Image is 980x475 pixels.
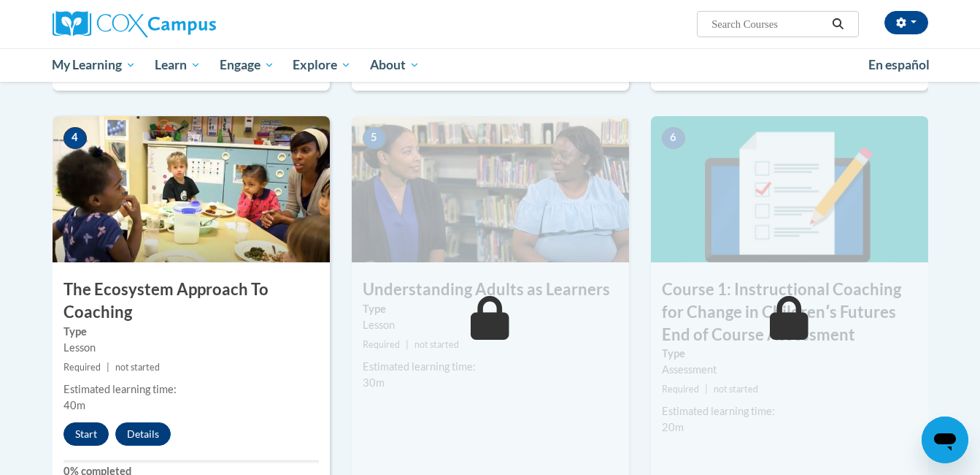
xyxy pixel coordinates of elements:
input: Search Courses [710,15,827,33]
span: not started [414,339,459,350]
h3: Course 1: Instructional Coaching for Change in Childrenʹs Futures End of Course Assessment [651,278,928,346]
a: Cox Campus [53,11,330,37]
div: Estimated learning time: [363,359,618,375]
h3: Understanding Adults as Learners [352,278,629,301]
span: Required [63,362,101,373]
span: not started [714,384,758,395]
span: 40m [63,399,85,411]
a: About [360,48,429,82]
a: En español [859,50,939,80]
span: 4 [63,127,87,149]
span: Explore [293,56,351,74]
label: Type [363,301,618,317]
span: 30m [363,376,385,389]
label: Type [662,346,917,362]
button: Start [63,422,109,446]
h3: The Ecosystem Approach To Coaching [53,278,330,324]
div: Estimated learning time: [662,403,917,419]
button: Account Settings [884,11,928,34]
a: Engage [210,48,284,82]
img: Course Image [651,116,928,262]
div: Assessment [662,362,917,378]
span: 5 [363,127,386,149]
img: Course Image [53,116,330,262]
span: Engage [220,56,274,74]
div: Lesson [63,340,319,356]
span: En español [868,57,930,72]
span: Required [363,339,400,350]
span: My Learning [52,56,136,74]
a: My Learning [43,48,146,82]
span: | [705,384,708,395]
span: | [406,339,409,350]
a: Learn [145,48,210,82]
span: 6 [662,127,685,149]
div: Main menu [31,48,950,82]
span: | [107,362,109,373]
label: Type [63,324,319,340]
div: Estimated learning time: [63,381,319,398]
a: Explore [283,48,360,82]
div: Lesson [363,317,618,333]
span: Learn [155,56,201,74]
span: About [370,56,420,74]
img: Course Image [352,116,629,262]
span: not started [115,362,160,373]
span: 20m [662,421,684,433]
button: Search [827,15,849,33]
img: Cox Campus [53,11,216,37]
span: Required [662,384,699,395]
iframe: Button to launch messaging window [922,417,968,463]
button: Details [115,422,171,446]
